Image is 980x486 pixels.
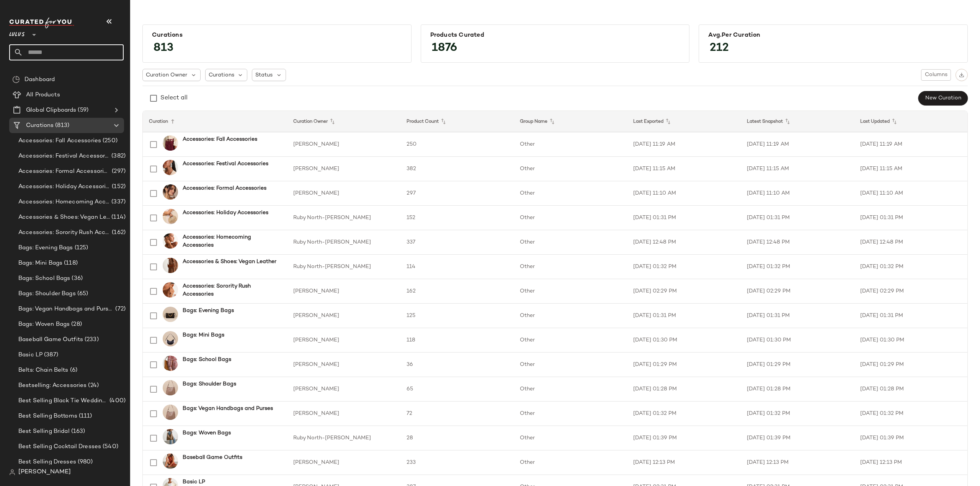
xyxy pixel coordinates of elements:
[741,206,854,230] td: [DATE] 01:31 PM
[514,328,627,353] td: Other
[18,198,110,206] span: Accessories: Homecoming Accessories
[143,111,287,132] th: Curation
[627,401,740,426] td: [DATE] 01:32 PM
[287,132,400,157] td: [PERSON_NAME]
[287,111,400,132] th: Curation Owner
[76,289,88,298] span: (65)
[163,380,178,395] img: 2750911_02_front_2025-08-19.jpg
[18,137,101,145] span: Accessories: Fall Accessories
[400,279,514,304] td: 162
[627,450,740,475] td: [DATE] 12:13 PM
[18,289,76,298] span: Bags: Shoulder Bags
[400,132,514,157] td: 250
[163,356,178,371] img: 2698451_01_OM_2025-08-06.jpg
[287,401,400,426] td: [PERSON_NAME]
[18,442,101,451] span: Best Selling Cocktail Dresses
[18,468,71,477] span: [PERSON_NAME]
[854,111,967,132] th: Last Updated
[854,401,967,426] td: [DATE] 01:32 PM
[18,427,70,436] span: Best Selling Bridal
[183,209,268,217] b: Accessories: Holiday Accessories
[514,132,627,157] td: Other
[183,453,242,462] b: Baseball Game Outfits
[921,69,951,81] button: Columns
[101,442,118,451] span: (540)
[114,305,126,314] span: (72)
[18,397,108,405] span: Best Selling Black Tie Wedding Guest
[18,274,70,283] span: Bags: School Bags
[854,426,967,450] td: [DATE] 01:39 PM
[627,328,740,353] td: [DATE] 01:30 PM
[70,320,82,329] span: (28)
[287,328,400,353] td: [PERSON_NAME]
[183,282,278,298] b: Accessories: Sorority Rush Accessories
[400,401,514,426] td: 72
[854,328,967,353] td: [DATE] 01:30 PM
[108,397,126,405] span: (400)
[741,304,854,328] td: [DATE] 01:31 PM
[741,353,854,377] td: [DATE] 01:29 PM
[163,429,178,444] img: 12995121_2736071.jpg
[110,152,126,161] span: (382)
[741,328,854,353] td: [DATE] 01:30 PM
[924,72,947,78] span: Columns
[287,377,400,401] td: [PERSON_NAME]
[42,351,58,359] span: (387)
[18,182,110,191] span: Accessories: Holiday Accessories
[514,401,627,426] td: Other
[110,198,126,206] span: (337)
[163,307,178,322] img: 2682711_02_front_2025-08-19.jpg
[627,206,740,230] td: [DATE] 01:31 PM
[183,258,276,266] b: Accessories & Shoes: Vegan Leather
[163,135,178,151] img: 2727511_01_OM_2025-08-20.jpg
[400,255,514,279] td: 114
[854,450,967,475] td: [DATE] 12:13 PM
[400,450,514,475] td: 233
[9,18,74,28] img: cfy_white_logo.C9jOOHJF.svg
[854,353,967,377] td: [DATE] 01:29 PM
[287,353,400,377] td: [PERSON_NAME]
[400,426,514,450] td: 28
[514,450,627,475] td: Other
[87,381,99,390] span: (24)
[741,450,854,475] td: [DATE] 12:13 PM
[146,71,187,79] span: Curation Owner
[110,213,126,222] span: (114)
[163,331,178,346] img: 12614161_2597391.jpg
[514,426,627,450] td: Other
[854,304,967,328] td: [DATE] 01:31 PM
[400,157,514,181] td: 382
[163,453,178,469] img: 2710451_01_hero_2025-08-15.jpg
[18,244,73,252] span: Bags: Evening Bags
[854,255,967,279] td: [DATE] 01:32 PM
[54,121,69,130] span: (813)
[76,458,93,466] span: (980)
[959,72,964,78] img: svg%3e
[287,279,400,304] td: [PERSON_NAME]
[18,213,110,222] span: Accessories & Shoes: Vegan Leather
[18,351,42,359] span: Basic LP
[18,320,70,329] span: Bags: Woven Bags
[514,279,627,304] td: Other
[183,307,234,315] b: Bags: Evening Bags
[18,167,110,176] span: Accessories: Formal Accessories
[741,230,854,255] td: [DATE] 12:48 PM
[209,71,234,79] span: Curations
[24,75,55,84] span: Dashboard
[400,230,514,255] td: 337
[183,135,257,143] b: Accessories: Fall Accessories
[741,157,854,181] td: [DATE] 11:15 AM
[163,184,178,200] img: 2735831_03_OM_2025-07-21.jpg
[255,71,273,79] span: Status
[400,206,514,230] td: 152
[287,206,400,230] td: Ruby North-[PERSON_NAME]
[627,279,740,304] td: [DATE] 02:29 PM
[741,279,854,304] td: [DATE] 02:29 PM
[854,377,967,401] td: [DATE] 01:28 PM
[160,94,188,103] div: Select all
[83,335,99,344] span: (233)
[26,91,60,99] span: All Products
[163,405,178,420] img: 2750911_02_front_2025-08-19.jpg
[400,181,514,206] td: 297
[627,157,740,181] td: [DATE] 11:15 AM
